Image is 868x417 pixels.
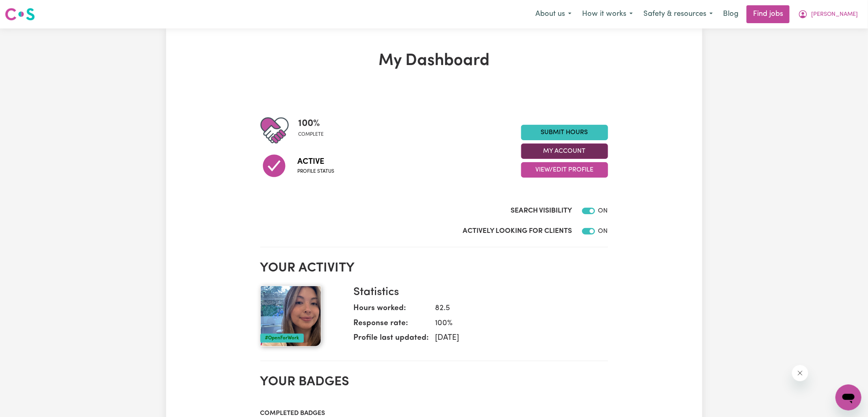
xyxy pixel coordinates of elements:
img: Careseekers logo [5,7,35,22]
button: View/Edit Profile [521,162,608,178]
a: Submit Hours [521,125,608,140]
div: #OpenForWork [260,334,304,343]
label: Search Visibility [511,206,572,216]
h2: Your activity [260,261,608,276]
button: My Account [793,6,863,23]
iframe: Button to launch messaging window [836,384,862,410]
dd: 100 % [429,318,602,330]
span: Profile status [298,168,335,175]
img: Your profile picture [260,286,321,347]
dd: [DATE] [429,332,602,344]
span: ON [598,228,608,235]
h2: Your badges [260,374,608,390]
dt: Response rate: [354,318,429,333]
h3: Statistics [354,286,602,300]
label: Actively Looking for Clients [463,226,572,237]
dt: Hours worked: [354,303,429,318]
iframe: Close message [792,365,808,381]
span: [PERSON_NAME] [811,10,858,19]
span: ON [598,208,608,214]
dd: 82.5 [429,303,602,315]
button: About us [530,6,577,23]
span: 100 % [299,116,324,131]
div: Profile completeness: 100% [299,116,331,145]
button: My Account [521,143,608,159]
a: Find jobs [747,5,790,23]
span: Need any help? [5,6,49,12]
span: Active [298,156,335,168]
button: How it works [577,6,638,23]
a: Careseekers logo [5,5,35,24]
a: Blog [718,5,743,23]
button: Safety & resources [638,6,718,23]
dt: Profile last updated: [354,332,429,347]
span: complete [299,131,324,138]
h1: My Dashboard [260,51,608,71]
